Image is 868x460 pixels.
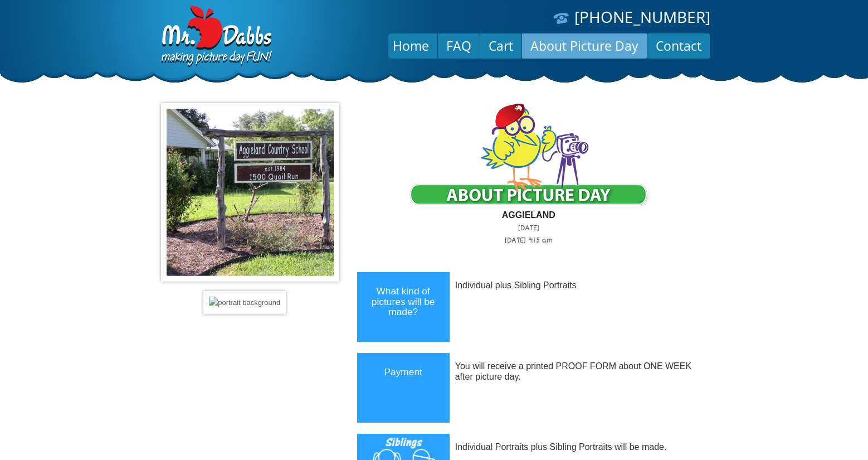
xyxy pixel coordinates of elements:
img: Dabbs Company [158,6,274,68]
div: Individual plus Sibling Portraits [455,278,705,291]
div: You will receive a printed PROOF FORM about ONE WEEK after picture day. [455,359,705,382]
a: Home [384,32,437,59]
font: Aggieland [502,210,555,220]
p: [DATE] [DATE] 9:15 am [350,210,707,247]
a: Cart [480,32,521,59]
a: About Picture Day [522,32,647,59]
img: 15aboutpictureday.png [408,103,648,206]
a: [PHONE_NUMBER] [574,6,710,27]
img: This is the background we will use for portraits during this photo shoot. [203,291,286,314]
div: What kind of pictures will be made? [357,272,450,342]
a: FAQ [438,32,480,59]
div: Individual Portraits plus Sibling Portraits will be made. [455,439,705,453]
div: Payment [357,353,450,423]
img: Aggieland [161,103,339,282]
a: Contact [647,32,710,59]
